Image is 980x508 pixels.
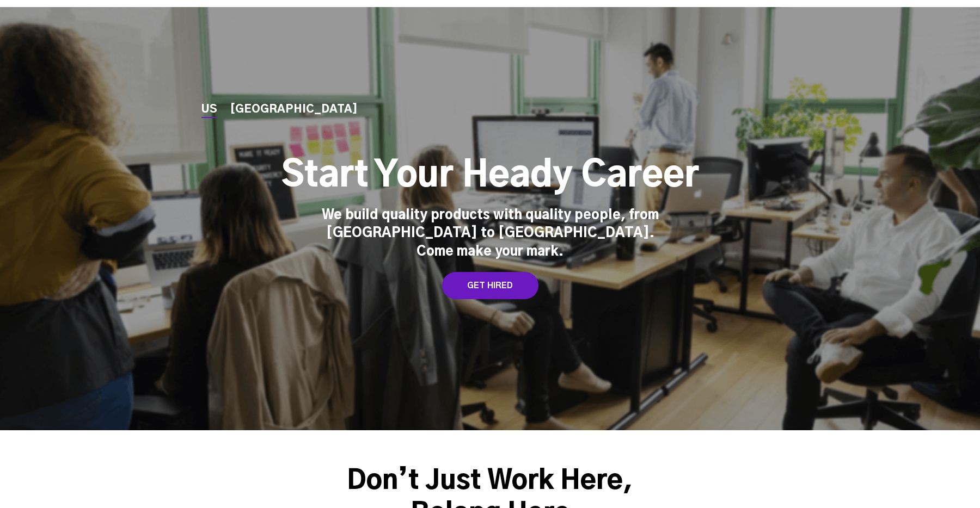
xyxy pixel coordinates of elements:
[442,272,538,299] a: GET HIRED
[201,104,217,115] a: US
[321,207,659,262] div: We build quality products with quality people, from [GEOGRAPHIC_DATA] to [GEOGRAPHIC_DATA]. Come ...
[281,154,699,198] h1: Start Your Heady Career
[230,104,358,115] a: [GEOGRAPHIC_DATA]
